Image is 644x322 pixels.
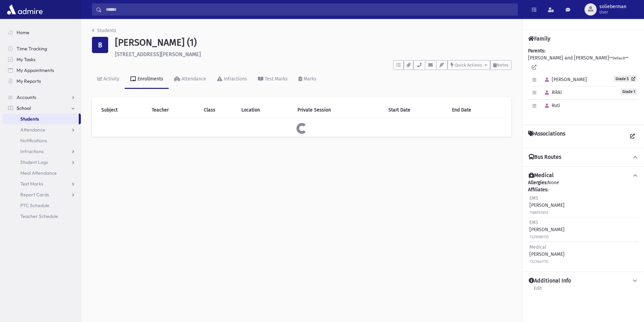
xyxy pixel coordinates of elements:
a: Infractions [3,146,81,157]
a: PTC Schedule [3,200,81,211]
a: Grade 5 [614,75,637,82]
a: Marks [293,70,322,89]
div: [PERSON_NAME] [529,195,565,216]
th: Private Session [293,102,384,118]
span: Ruti [542,103,560,108]
a: Students [3,114,79,124]
span: Student Logs [20,159,48,165]
span: Time Tracking [17,46,47,52]
a: Activity [92,70,125,89]
button: Medical [528,172,639,179]
a: Student Logs [3,157,81,168]
button: Notes [490,60,511,70]
a: Test Marks [3,178,81,189]
a: View all Associations [626,130,639,143]
th: Class [200,102,237,118]
img: AdmirePro [5,3,44,16]
h4: Associations [528,130,565,143]
span: Test Marks [20,181,43,187]
span: Quick Actions [455,63,482,68]
th: Start Date [384,102,448,118]
span: solieberman [599,4,626,9]
span: Notifications [20,138,47,144]
h4: Bus Routes [529,154,561,161]
button: Quick Actions [448,60,490,70]
span: Teacher Schedule [20,213,58,219]
a: Accounts [3,92,81,103]
a: Report Cards [3,189,81,200]
span: Students [20,116,39,122]
span: PTC Schedule [20,202,49,208]
div: Test Marks [263,76,288,82]
a: Attendance [3,124,81,135]
a: Edit [533,284,542,297]
span: My Tasks [17,56,35,63]
h1: [PERSON_NAME] (1) [115,37,511,48]
span: [PERSON_NAME] [542,77,587,82]
a: Students [92,28,116,33]
a: Infractions [212,70,253,89]
small: 7323647770 [529,259,548,264]
div: None [528,179,639,266]
nav: breadcrumb [92,27,116,37]
small: 7329080135 [529,235,549,239]
a: School [3,103,81,114]
span: User [599,9,626,15]
a: Enrollments [125,70,169,89]
a: Time Tracking [3,43,81,54]
a: Attendance [169,70,212,89]
th: Subject [97,102,148,118]
a: My Tasks [3,54,81,65]
a: My Reports [3,76,81,86]
button: Additional Info [528,277,639,284]
span: EMS [529,195,538,201]
b: Allergies: [528,180,548,185]
div: B [92,37,108,53]
span: Attendance [20,127,45,133]
span: My Reports [17,78,41,84]
div: Marks [302,76,316,82]
div: Infractions [222,76,247,82]
th: End Date [448,102,506,118]
span: Report Cards [20,192,49,198]
div: Activity [102,76,119,82]
h4: Medical [529,172,554,179]
a: Meal Attendance [3,168,81,178]
small: 7186192655 [529,210,548,215]
a: Notifications [3,135,81,146]
a: Teacher Schedule [3,211,81,222]
button: Bus Routes [528,154,639,161]
h4: Family [528,35,550,42]
span: Home [17,29,29,35]
a: My Appointments [3,65,81,76]
a: Test Marks [253,70,293,89]
div: [PERSON_NAME] [529,219,565,240]
div: Enrollments [136,76,163,82]
th: Location [237,102,293,118]
span: School [17,105,31,111]
span: Rikki [542,90,562,95]
span: EMS [529,220,538,225]
div: [PERSON_NAME] and [PERSON_NAME] [528,47,639,119]
b: Parents: [528,48,545,54]
div: Attendance [180,76,206,82]
input: Search [102,3,518,16]
span: Infractions [20,148,44,154]
b: Affiliates: [528,187,548,193]
span: Grade 1 [620,89,637,95]
span: Meal Attendance [20,170,57,176]
span: Accounts [17,94,36,100]
h6: [STREET_ADDRESS][PERSON_NAME] [115,51,511,57]
span: Notes [497,63,508,68]
th: Teacher [148,102,200,118]
span: Medical [529,244,546,250]
div: [PERSON_NAME] [529,244,565,265]
a: Home [3,27,81,38]
span: My Appointments [17,67,54,73]
h4: Additional Info [529,277,571,284]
